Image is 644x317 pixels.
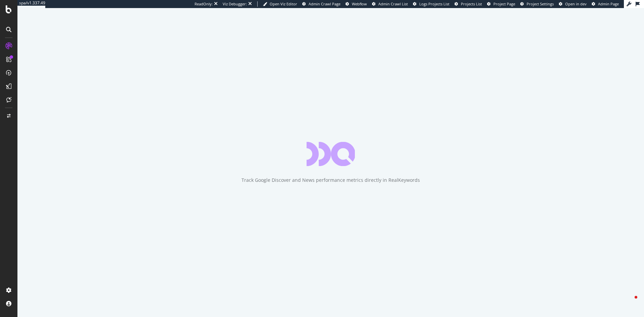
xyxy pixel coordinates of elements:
[372,1,408,7] a: Admin Crawl List
[487,1,515,7] a: Project Page
[378,1,408,6] span: Admin Crawl List
[195,1,213,7] div: ReadOnly:
[345,1,367,7] a: Webflow
[352,1,367,6] span: Webflow
[419,1,449,6] span: Logs Projects List
[592,1,619,7] a: Admin Page
[565,1,587,6] span: Open in dev
[263,1,297,7] a: Open Viz Editor
[559,1,587,7] a: Open in dev
[302,1,340,7] a: Admin Crawl Page
[520,1,554,7] a: Project Settings
[223,1,247,7] div: Viz Debugger:
[598,1,619,6] span: Admin Page
[413,1,449,7] a: Logs Projects List
[307,142,355,166] div: animation
[461,1,482,6] span: Projects List
[309,1,340,6] span: Admin Crawl Page
[621,294,637,310] iframe: Intercom live chat
[493,1,515,6] span: Project Page
[270,1,297,6] span: Open Viz Editor
[241,177,420,183] div: Track Google Discover and News performance metrics directly in RealKeywords
[454,1,482,7] a: Projects List
[527,1,554,6] span: Project Settings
